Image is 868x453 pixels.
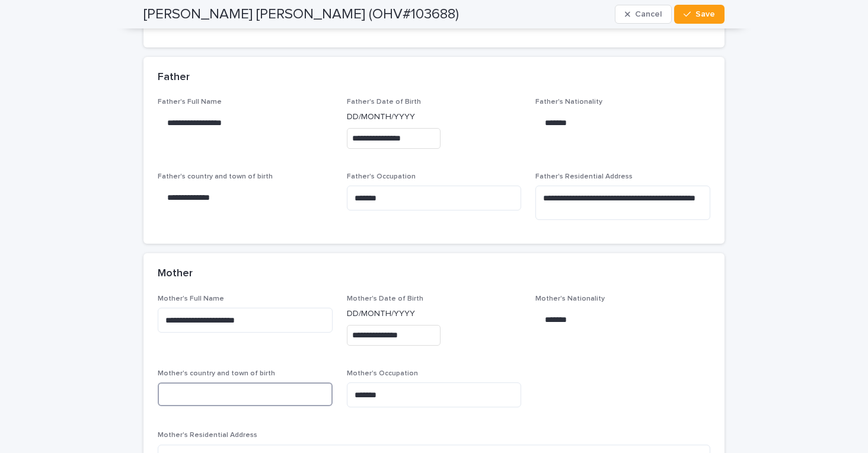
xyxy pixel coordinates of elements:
button: Cancel [615,5,672,24]
span: Mother's country and town of birth [158,370,275,377]
h2: Mother [158,267,193,280]
span: Mother's Occupation [347,370,418,377]
span: Father's Date of Birth [347,98,421,106]
h2: [PERSON_NAME] [PERSON_NAME] (OHV#103688) [143,6,459,23]
span: Mother's Nationality [535,295,605,302]
span: Father's Residential Address [535,173,633,180]
span: Mother's Full Name [158,295,224,302]
span: Save [695,10,715,18]
button: Save [674,5,725,24]
span: Mother's Date of Birth [347,295,423,302]
p: DD/MONTH/YYYY [347,111,522,123]
p: DD/MONTH/YYYY [347,308,522,320]
span: Father's Full Name [158,98,222,106]
span: Mother's Residential Address [158,432,257,439]
span: Father's Nationality [535,98,602,106]
h2: Father [158,71,190,84]
span: Father's country and town of birth [158,173,273,180]
span: Cancel [635,10,662,18]
span: Father's Occupation [347,173,416,180]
